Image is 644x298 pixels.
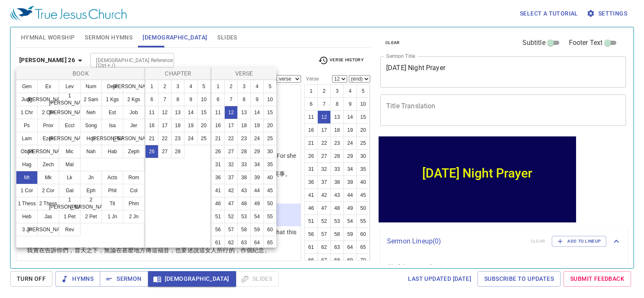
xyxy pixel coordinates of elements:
[16,223,38,236] button: 3 Jn
[123,80,145,93] button: [PERSON_NAME]
[250,197,264,210] button: 49
[145,93,158,106] button: 6
[263,80,277,93] button: 5
[59,171,80,184] button: Lk
[263,132,277,145] button: 25
[145,80,158,93] button: 1
[37,119,59,132] button: Prov
[37,93,59,106] button: [PERSON_NAME]
[123,93,145,106] button: 2 Kgs
[224,210,238,223] button: 52
[197,80,210,93] button: 5
[16,132,38,145] button: Lam
[211,106,225,119] button: 11
[158,106,171,119] button: 12
[59,197,80,210] button: 1 [PERSON_NAME]
[158,93,171,106] button: 7
[145,106,158,119] button: 11
[211,158,225,171] button: 31
[147,69,209,78] p: Chapter
[123,184,145,197] button: Col
[80,210,102,223] button: 2 Pet
[80,106,102,119] button: Neh
[37,223,59,236] button: [PERSON_NAME]
[101,145,123,158] button: Hab
[59,132,80,145] button: [PERSON_NAME]
[197,132,210,145] button: 25
[171,132,184,145] button: 23
[101,197,123,210] button: Tit
[250,93,264,106] button: 9
[263,197,277,210] button: 50
[250,145,264,158] button: 29
[224,158,238,171] button: 32
[18,69,143,78] p: Book
[224,80,238,93] button: 2
[80,184,102,197] button: Eph
[59,119,80,132] button: Eccl
[101,132,123,145] button: [PERSON_NAME]
[80,171,102,184] button: Jn
[101,106,123,119] button: Est
[123,132,145,145] button: [PERSON_NAME]
[224,93,238,106] button: 7
[211,210,225,223] button: 51
[16,145,38,158] button: Obad
[211,197,225,210] button: 46
[101,119,123,132] button: Isa
[211,184,225,197] button: 41
[197,106,210,119] button: 15
[250,171,264,184] button: 39
[16,158,38,171] button: Hag
[145,132,158,145] button: 21
[45,31,156,46] div: [DATE] Night Prayer
[145,145,158,158] button: 26
[123,106,145,119] button: Job
[224,145,238,158] button: 27
[80,119,102,132] button: Song
[224,236,238,249] button: 62
[59,210,80,223] button: 1 Pet
[224,197,238,210] button: 47
[171,119,184,132] button: 18
[37,171,59,184] button: Mk
[59,80,80,93] button: Lev
[59,184,80,197] button: Gal
[80,132,102,145] button: Hos
[263,184,277,197] button: 45
[59,158,80,171] button: Mal
[224,184,238,197] button: 42
[250,106,264,119] button: 14
[237,132,251,145] button: 23
[237,106,251,119] button: 13
[211,93,225,106] button: 6
[211,132,225,145] button: 21
[171,106,184,119] button: 13
[250,132,264,145] button: 24
[237,223,251,236] button: 58
[211,171,225,184] button: 36
[184,93,197,106] button: 9
[123,145,145,158] button: Zeph
[211,145,225,158] button: 26
[237,210,251,223] button: 53
[237,80,251,93] button: 3
[250,236,264,249] button: 64
[37,197,59,210] button: 2 Thess
[263,93,277,106] button: 10
[263,119,277,132] button: 20
[16,119,38,132] button: Ps
[123,210,145,223] button: 2 Jn
[250,158,264,171] button: 34
[263,158,277,171] button: 35
[263,210,277,223] button: 55
[16,197,38,210] button: 1 Thess
[213,69,275,78] p: Verse
[101,80,123,93] button: Deut
[16,184,38,197] button: 1 Cor
[237,119,251,132] button: 18
[101,184,123,197] button: Phil
[158,80,171,93] button: 2
[184,80,197,93] button: 4
[224,132,238,145] button: 22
